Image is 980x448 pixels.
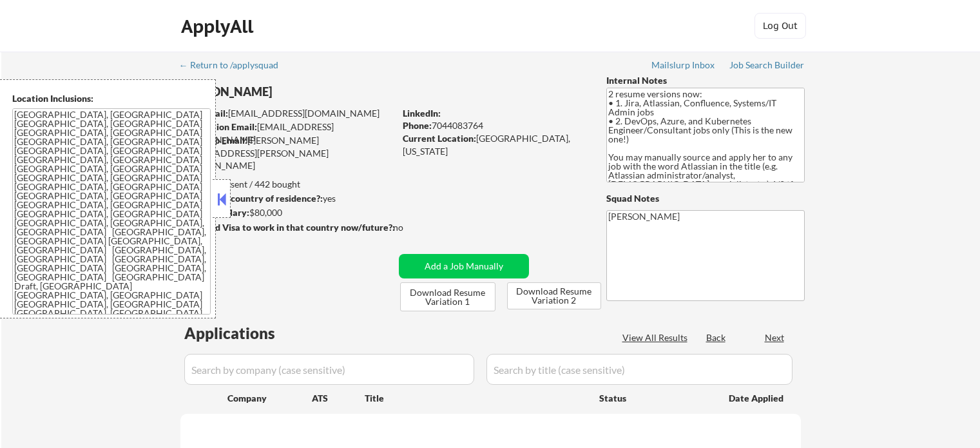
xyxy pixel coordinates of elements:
div: Next [765,331,785,344]
div: no [393,221,430,234]
div: 7044083764 [403,119,585,132]
div: Mailslurp Inbox [651,61,716,70]
div: ATS [312,392,365,405]
strong: Phone: [403,120,432,131]
strong: Current Location: [403,133,476,144]
div: Applications [184,326,312,341]
div: ← Return to /applysquad [179,61,291,70]
a: ← Return to /applysquad [179,60,291,73]
button: Add a Job Manually [399,254,529,278]
strong: LinkedIn: [403,108,441,119]
div: [GEOGRAPHIC_DATA], [US_STATE] [403,132,585,157]
div: 330 sent / 442 bought [180,178,394,191]
div: Internal Notes [606,74,805,87]
div: yes [180,192,390,205]
div: Status [599,386,710,409]
input: Search by company (case sensitive) [184,354,474,385]
div: Back [706,331,727,344]
div: Job Search Builder [729,61,805,70]
strong: Will need Visa to work in that country now/future?: [180,222,395,233]
div: Title [365,392,587,405]
strong: Can work in country of residence?: [180,193,323,204]
a: Job Search Builder [729,60,805,73]
div: Company [227,392,312,405]
button: Download Resume Variation 2 [507,282,601,309]
div: $80,000 [180,206,394,219]
input: Search by title (case sensitive) [486,354,793,385]
div: [PERSON_NAME][EMAIL_ADDRESS][PERSON_NAME][DOMAIN_NAME] [180,134,394,172]
div: Date Applied [729,392,785,405]
div: [PERSON_NAME] [180,84,445,100]
div: Location Inclusions: [12,92,211,105]
div: View All Results [622,331,691,344]
div: ApplyAll [181,15,257,37]
button: Download Resume Variation 1 [400,282,495,311]
div: Squad Notes [606,192,805,205]
div: [EMAIL_ADDRESS][DOMAIN_NAME] [181,121,394,146]
a: Mailslurp Inbox [651,60,716,73]
button: Log Out [754,13,806,39]
div: [EMAIL_ADDRESS][DOMAIN_NAME] [181,107,394,120]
